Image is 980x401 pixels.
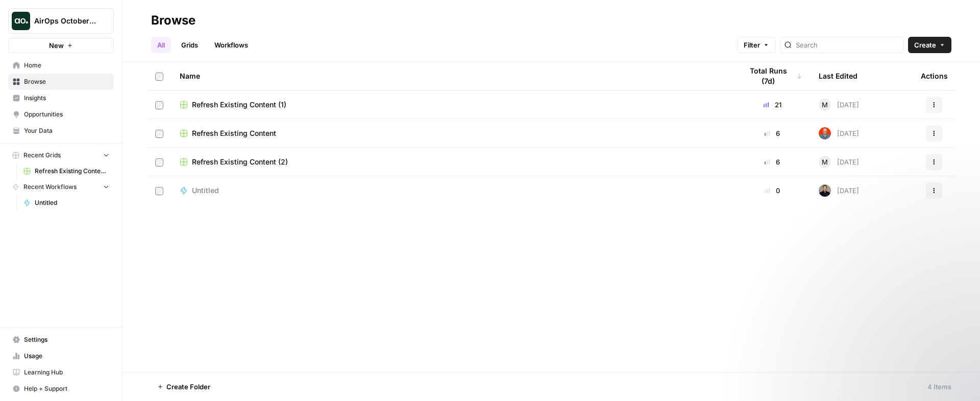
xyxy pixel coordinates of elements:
[19,195,114,211] a: Untitled
[8,8,114,34] button: Workspace: AirOps October Cohort
[921,62,948,90] div: Actions
[8,123,114,139] a: Your Data
[819,62,857,90] div: Last Edited
[23,182,77,192] span: Recent Workflows
[23,151,61,160] span: Recent Grids
[8,148,114,163] button: Recent Grids
[8,38,114,53] button: New
[180,100,726,110] a: Refresh Existing Content (1)
[180,185,726,196] a: Untitled
[819,184,831,197] img: gakg5ozwg7i5ne5ujip7i34nl3nv
[19,163,114,179] a: Refresh Existing Content (1)
[8,332,114,348] a: Settings
[175,37,204,53] a: Grids
[192,185,219,196] span: Untitled
[737,37,776,53] button: Filter
[180,157,726,167] a: Refresh Existing Content (2)
[819,156,859,168] div: [DATE]
[8,90,114,106] a: Insights
[35,198,109,207] span: Untitled
[742,128,802,138] div: 6
[24,93,109,103] span: Insights
[8,179,114,195] button: Recent Workflows
[35,167,109,176] span: Refresh Existing Content (1)
[192,128,276,138] span: Refresh Existing Content
[822,157,828,167] span: M
[8,381,114,397] button: Help + Support
[180,62,726,90] div: Name
[819,127,859,139] div: [DATE]
[24,77,109,86] span: Browse
[8,364,114,381] a: Learning Hub
[166,382,210,392] span: Create Folder
[180,128,726,138] a: Refresh Existing Content
[49,40,64,51] span: New
[8,57,114,74] a: Home
[927,382,951,392] div: 4 Items
[192,157,288,167] span: Refresh Existing Content (2)
[742,100,802,110] div: 21
[208,37,254,53] a: Workflows
[192,100,286,110] span: Refresh Existing Content (1)
[24,368,109,377] span: Learning Hub
[742,62,802,90] div: Total Runs (7d)
[742,185,802,196] div: 0
[24,110,109,119] span: Opportunities
[12,12,30,30] img: AirOps October Cohort Logo
[744,40,760,50] span: Filter
[819,99,859,111] div: [DATE]
[796,40,899,50] input: Search
[822,100,828,110] span: M
[819,127,831,139] img: 698zlg3kfdwlkwrbrsgpwna4smrc
[8,74,114,90] a: Browse
[24,335,109,344] span: Settings
[151,37,171,53] a: All
[151,379,216,395] button: Create Folder
[908,37,951,53] button: Create
[819,184,859,197] div: [DATE]
[151,12,195,29] div: Browse
[742,157,802,167] div: 6
[914,40,936,50] span: Create
[8,348,114,364] a: Usage
[24,384,109,393] span: Help + Support
[24,61,109,70] span: Home
[24,351,109,361] span: Usage
[34,16,96,26] span: AirOps October Cohort
[24,126,109,135] span: Your Data
[8,106,114,123] a: Opportunities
